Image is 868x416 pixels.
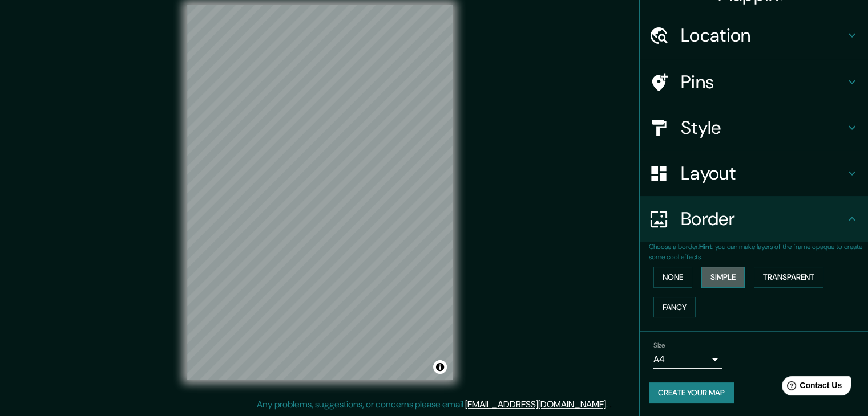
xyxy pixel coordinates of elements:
button: Simple [701,267,745,288]
div: . [609,398,612,411]
a: [EMAIL_ADDRESS][DOMAIN_NAME] [465,398,606,410]
button: Transparent [754,267,823,288]
button: Toggle attribution [433,360,447,374]
h4: Border [681,207,845,230]
button: Fancy [653,297,696,318]
button: Create your map [649,382,734,403]
b: Hint [699,242,712,251]
label: Size [653,341,665,350]
div: Location [640,13,868,58]
div: . [608,398,609,411]
h4: Layout [681,162,845,185]
div: Layout [640,150,868,196]
p: Any problems, suggestions, or concerns please email . [257,398,608,411]
canvas: Map [187,5,453,380]
iframe: Help widget launcher [766,372,855,403]
h4: Pins [681,71,845,93]
div: A4 [653,350,722,369]
p: Choose a border. : you can make layers of the frame opaque to create some cool effects. [649,242,868,262]
h4: Style [681,116,845,139]
div: Pins [640,59,868,105]
div: Border [640,196,868,242]
button: None [653,267,692,288]
div: Style [640,105,868,150]
h4: Location [681,24,845,47]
